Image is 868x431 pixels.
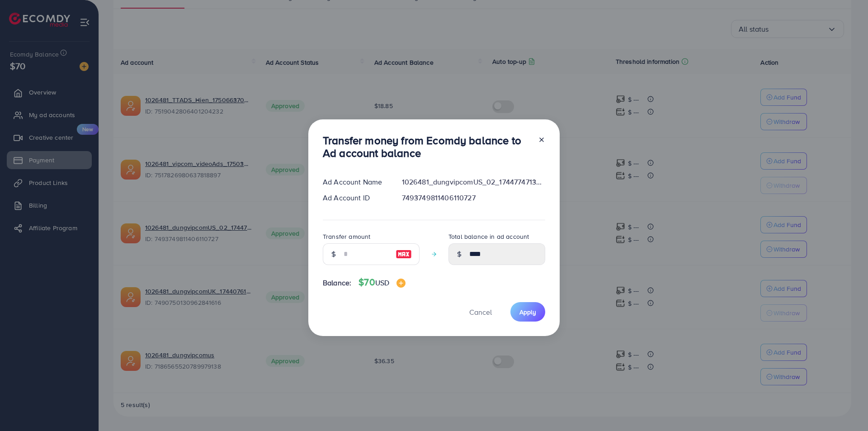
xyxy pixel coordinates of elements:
h4: $70 [359,277,406,288]
div: Ad Account Name [316,177,395,187]
button: Apply [510,302,545,322]
span: Cancel [469,307,492,317]
iframe: Chat [830,390,861,424]
label: Total balance in ad account [448,232,529,241]
img: image [396,249,412,260]
span: Apply [519,308,536,317]
label: Transfer amount [323,232,370,241]
span: USD [375,278,389,288]
div: Ad Account ID [316,193,395,203]
div: 1026481_dungvipcomUS_02_1744774713900 [395,177,552,187]
span: Balance: [323,278,351,288]
div: 7493749811406110727 [395,193,552,203]
img: image [396,279,406,288]
h3: Transfer money from Ecomdy balance to Ad account balance [323,134,531,160]
button: Cancel [458,302,503,322]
